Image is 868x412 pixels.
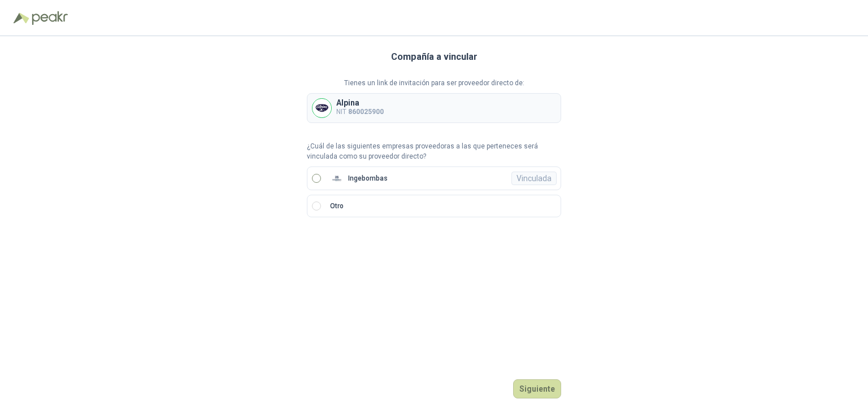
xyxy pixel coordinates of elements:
img: Company Logo [330,172,344,185]
b: 860025900 [348,108,384,116]
p: ¿Cuál de las siguientes empresas proveedoras a las que perteneces será vinculada como su proveedo... [307,141,561,163]
h3: Compañía a vincular [391,50,478,64]
p: NIT [336,107,384,117]
div: Vinculada [511,172,557,185]
button: Siguiente [513,379,561,398]
img: Logo [14,12,29,24]
p: Alpina [336,99,384,107]
p: Ingebombas [348,175,388,182]
img: Peakr [32,11,68,25]
p: Otro [330,201,344,212]
p: Tienes un link de invitación para ser proveedor directo de: [307,78,561,89]
img: Company Logo [313,99,331,117]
